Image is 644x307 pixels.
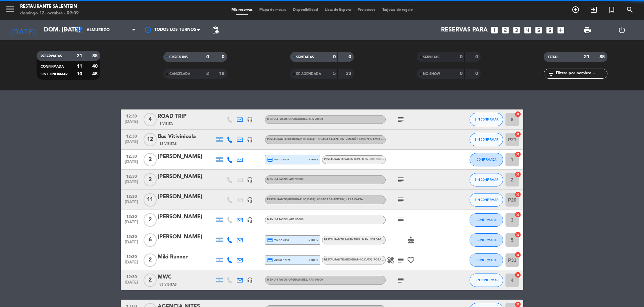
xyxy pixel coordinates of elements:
span: [DATE] [123,200,140,208]
span: Pre-acceso [354,8,379,12]
i: headset_mic [247,197,253,203]
span: 2 [144,253,157,267]
span: [DATE] [123,260,140,268]
span: 1 Visita [159,121,173,127]
div: [PERSON_NAME] [158,152,215,161]
span: [DATE] [123,240,140,248]
span: stripe [309,258,318,262]
i: cancel [515,151,521,158]
i: cancel [515,171,521,178]
i: looks_3 [512,26,521,34]
span: stripe [309,157,318,162]
span: Disponibilidad [289,8,321,12]
span: RESERVADAS [41,55,62,58]
span: Menu 4 pasos operadores [267,118,323,121]
strong: 85 [92,54,99,58]
i: exit_to_app [590,6,598,14]
i: subject [397,256,405,264]
i: cancel [515,131,521,138]
strong: 10 [77,72,82,76]
span: Lista de Espera [321,8,354,12]
span: 12 [144,133,157,146]
span: 12:30 [123,212,140,220]
i: subject [397,176,405,184]
span: 18 Visitas [159,141,177,147]
i: looks_4 [523,26,532,34]
span: , ARS 95,000 [380,138,396,141]
div: [PERSON_NAME] [158,193,215,201]
span: Mapa de mesas [256,8,289,12]
span: SIN CONFIRMAR [475,278,498,282]
span: 4 [144,113,157,126]
i: credit_card [267,157,273,163]
span: , ARS 90000 [288,178,304,181]
span: 12:30 [123,172,140,180]
span: SIN CONFIRMAR [475,178,498,181]
div: [PERSON_NAME] [158,213,215,221]
span: visa * 8342 [267,237,289,243]
span: CONFIRMADA [41,65,64,68]
span: SENTADAS [296,56,314,59]
div: domingo 12. octubre - 09:09 [20,10,79,17]
strong: 33 [346,71,353,76]
button: SIN CONFIRMAR [470,274,503,287]
span: 12:30 [123,152,140,160]
span: Menu 4 pasos [267,178,304,181]
button: CONFIRMADA [470,153,503,166]
span: [DATE] [123,160,140,167]
strong: 0 [333,55,336,59]
span: CONFIRMADA [477,258,496,262]
span: Menu 4 pasos [267,218,304,221]
i: subject [397,216,405,224]
strong: 21 [584,55,589,59]
span: SIN CONFIRMAR [41,73,67,76]
i: looks_6 [545,26,554,34]
span: [DATE] [123,180,140,187]
span: TOTAL [548,56,558,59]
span: , ARS 90000 [288,218,304,221]
span: , ARS 90000 [307,118,323,121]
span: [DATE] [123,140,140,147]
span: CONFIRMADA [477,238,496,242]
button: menu [5,4,15,16]
strong: 0 [475,71,479,76]
span: Tarjetas de regalo [379,8,416,12]
i: subject [397,116,405,124]
span: [DATE] [123,120,140,127]
span: SIN CONFIRMAR [475,198,498,202]
span: pending_actions [211,26,219,34]
span: RESTAURANTE [GEOGRAPHIC_DATA] (Posada Salentein) - Menú [PERSON_NAME] [267,138,396,141]
div: [PERSON_NAME] [158,233,215,241]
strong: 0 [460,55,463,59]
span: NO SHOW [423,72,440,76]
i: headset_mic [247,277,253,283]
span: RESTAURANTE [GEOGRAPHIC_DATA] (Posada Salentein) - Menú [PERSON_NAME] [324,258,437,261]
strong: 11 [77,64,82,69]
i: cake [407,236,415,244]
i: cancel [515,111,521,118]
span: 6 [144,233,157,247]
strong: 0 [475,55,479,59]
strong: 18 [219,71,226,76]
span: SIN CONFIRMAR [475,138,498,141]
div: Bus Vitivinícola [158,132,215,141]
i: looks_one [490,26,499,34]
div: ROAD TRIP [158,112,215,121]
i: cancel [515,231,521,238]
span: 12:30 [123,132,140,140]
div: MWC [158,273,215,282]
i: turned_in_not [608,6,616,14]
span: 2 [144,213,157,227]
span: stripe [309,238,318,242]
i: arrow_drop_down [62,26,70,34]
span: amex * 7475 [267,257,290,263]
span: 12:30 [123,273,140,280]
strong: 40 [92,64,99,69]
strong: 0 [460,71,463,76]
div: Restaurante Salentein [20,3,79,10]
div: [PERSON_NAME] [158,172,215,181]
i: headset_mic [247,117,253,123]
button: CONFIRMADA [470,233,503,247]
span: 12:30 [123,192,140,200]
input: Filtrar por nombre... [555,70,607,77]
